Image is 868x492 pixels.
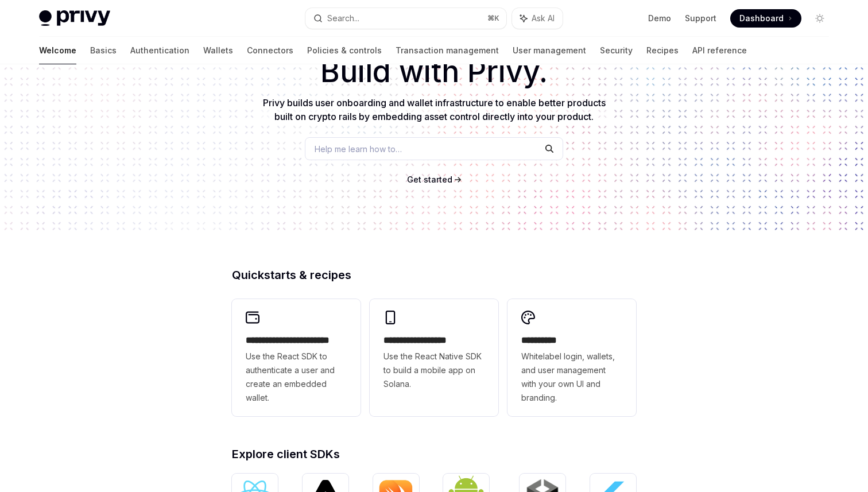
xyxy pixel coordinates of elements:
[646,37,679,64] a: Recipes
[370,299,498,416] a: **** **** **** ***Use the React Native SDK to build a mobile app on Solana.
[487,14,499,23] span: ⌘ K
[307,37,382,64] a: Policies & controls
[811,9,829,28] button: Toggle dark mode
[532,13,555,24] span: Ask AI
[130,37,189,64] a: Authentication
[600,37,633,64] a: Security
[512,8,563,29] button: Ask AI
[383,350,485,391] span: Use the React Native SDK to build a mobile app on Solana.
[521,350,622,405] span: Whitelabel login, wallets, and user management with your own UI and branding.
[739,13,784,24] span: Dashboard
[320,61,548,82] span: Build with Privy.
[203,37,233,64] a: Wallets
[685,13,716,24] a: Support
[39,37,76,64] a: Welcome
[327,11,359,25] div: Search...
[407,174,452,185] a: Get started
[90,37,117,64] a: Basics
[407,175,452,184] span: Get started
[39,10,110,26] img: light logo
[232,448,340,460] span: Explore client SDKs
[232,269,351,281] span: Quickstarts & recipes
[247,37,293,64] a: Connectors
[263,97,606,122] span: Privy builds user onboarding and wallet infrastructure to enable better products built on crypto ...
[513,37,586,64] a: User management
[305,8,506,29] button: Search...⌘K
[692,37,747,64] a: API reference
[315,143,402,155] span: Help me learn how to…
[730,9,801,28] a: Dashboard
[396,37,499,64] a: Transaction management
[507,299,636,416] a: **** *****Whitelabel login, wallets, and user management with your own UI and branding.
[246,350,347,405] span: Use the React SDK to authenticate a user and create an embedded wallet.
[648,13,671,24] a: Demo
